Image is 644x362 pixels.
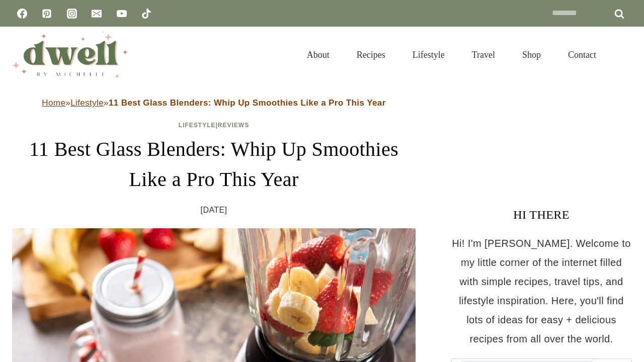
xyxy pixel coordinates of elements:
a: Lifestyle [399,37,458,72]
p: Hi! I'm [PERSON_NAME]. Welcome to my little corner of the internet filled with simple recipes, tr... [451,234,632,348]
button: View Search Form [615,46,632,63]
nav: Primary Navigation [293,37,610,72]
a: About [293,37,343,72]
a: Lifestyle [70,98,104,108]
img: DWELL by michelle [12,32,128,78]
h1: 11 Best Glass Blenders: Whip Up Smoothies Like a Pro This Year [12,134,416,195]
a: Instagram [62,4,82,24]
time: [DATE] [201,203,227,218]
a: Home [42,98,65,108]
a: TikTok [136,4,156,24]
strong: 11 Best Glass Blenders: Whip Up Smoothies Like a Pro This Year [109,98,386,108]
a: Shop [509,37,554,72]
a: Email [87,4,107,24]
a: Travel [458,37,509,72]
a: Contact [554,37,610,72]
span: » » [42,98,385,108]
a: Recipes [343,37,399,72]
a: Lifestyle [179,122,216,129]
a: Reviews [218,122,249,129]
h3: HI THERE [451,206,632,224]
a: Facebook [12,4,32,24]
a: YouTube [112,4,132,24]
a: Pinterest [37,4,57,24]
span: | [179,122,249,129]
